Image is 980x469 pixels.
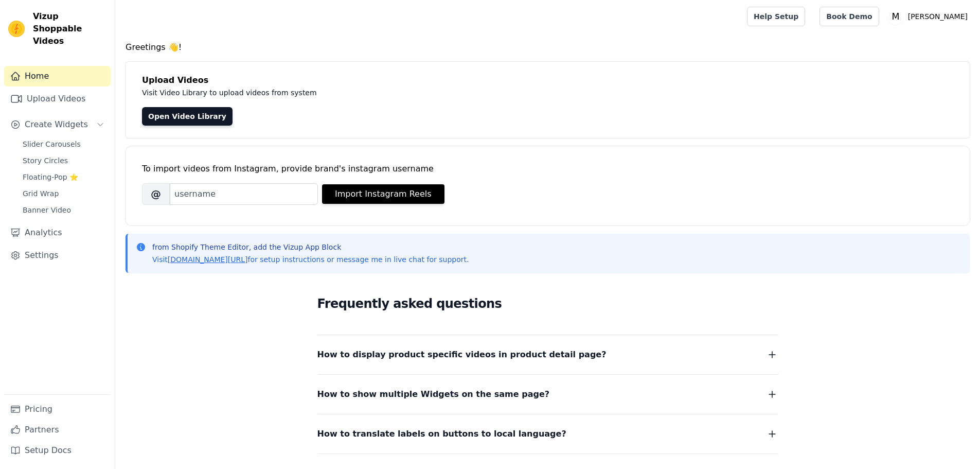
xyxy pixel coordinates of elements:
[142,74,953,86] h4: Upload Videos
[4,66,111,86] a: Home
[23,139,81,149] span: Slider Carousels
[904,7,972,26] p: [PERSON_NAME]
[4,440,111,461] a: Setup Docs
[317,427,566,441] span: How to translate labels on buttons to local language?
[317,348,607,362] span: How to display product specific videos in product detail page?
[819,7,879,26] a: Book Demo
[887,7,972,26] button: M [PERSON_NAME]
[16,186,111,201] a: Grid Wrap
[16,203,111,217] a: Banner Video
[142,163,953,175] div: To import videos from Instagram, provide brand's instagram username
[33,10,106,47] span: Vizup Shoppable Videos
[322,184,444,204] button: Import Instagram Reels
[317,348,778,362] button: How to display product specific videos in product detail page?
[4,420,111,440] a: Partners
[126,41,970,54] h4: Greetings 👋!
[142,107,233,126] a: Open Video Library
[142,86,603,99] p: Visit Video Library to upload videos from system
[317,387,778,402] button: How to show multiple Widgets on the same page?
[16,153,111,168] a: Story Circles
[747,7,805,26] a: Help Setup
[4,245,111,266] a: Settings
[16,170,111,184] a: Floating-Pop ⭐
[168,255,248,264] a: [DOMAIN_NAME][URL]
[142,183,170,205] span: @
[317,387,550,402] span: How to show multiple Widgets on the same page?
[317,427,778,441] button: How to translate labels on buttons to local language?
[152,254,469,265] p: Visit for setup instructions or message me in live chat for support.
[892,11,899,22] text: M
[23,155,68,166] span: Story Circles
[23,188,59,199] span: Grid Wrap
[152,242,469,252] p: from Shopify Theme Editor, add the Vizup App Block
[4,222,111,243] a: Analytics
[4,89,111,109] a: Upload Videos
[170,183,318,205] input: username
[4,114,111,135] button: Create Widgets
[16,137,111,151] a: Slider Carousels
[23,205,71,215] span: Banner Video
[317,293,778,314] h2: Frequently asked questions
[4,399,111,420] a: Pricing
[25,118,88,131] span: Create Widgets
[23,172,78,182] span: Floating-Pop ⭐
[8,21,25,37] img: Vizup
